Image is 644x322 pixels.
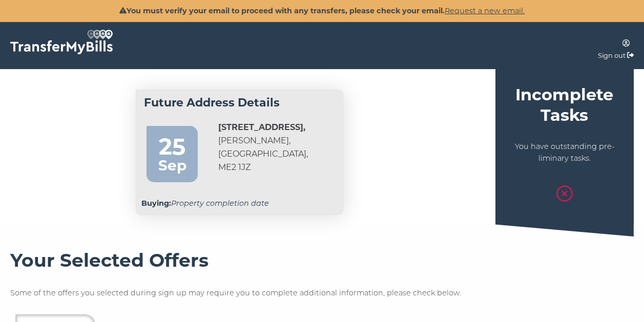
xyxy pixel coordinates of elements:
strong: [STREET_ADDRESS], [218,122,305,132]
div: 25 [152,128,193,154]
a: Request a new email. [445,6,525,15]
p: You have outstanding pre-liminary tasks. [503,141,626,165]
p: You must verify your email to proceed with any transfers, please check your email. [5,5,639,17]
em: Property completion date [141,199,269,208]
p: Some of the offers you selected during sign up may require you to complete additional information... [10,287,634,299]
strong: Buying: [141,199,171,208]
h4: Future Address Details [144,95,335,111]
div: Sep [152,154,193,177]
address: [PERSON_NAME], [GEOGRAPHIC_DATA], ME2 1JZ [218,121,308,174]
img: TransferMyBills.com - Helping ease the stress of moving [10,30,113,54]
a: [STREET_ADDRESS],[PERSON_NAME],[GEOGRAPHIC_DATA],ME2 1JZ [218,121,308,174]
h3: Your Selected Offers [10,249,634,272]
h4: Incomplete Tasks [503,84,626,125]
a: 25 Sep [136,116,208,192]
a: Sign out [598,52,626,59]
